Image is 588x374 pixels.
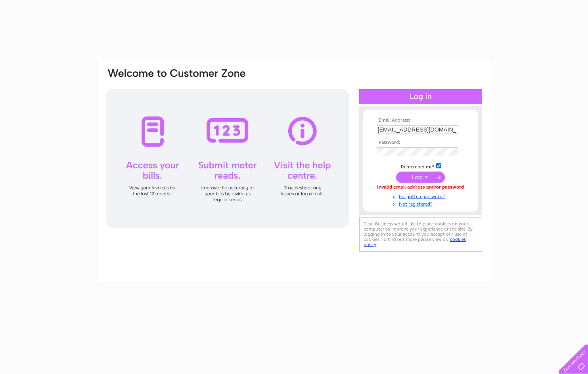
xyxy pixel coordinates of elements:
[375,118,467,123] th: Email Address:
[377,185,465,190] div: Invalid email address and/or password
[377,192,467,200] a: Forgotten password?
[364,237,466,247] a: cookies policy
[359,217,482,252] div: Clear Business would like to place cookies on your computer to improve your experience of the sit...
[377,200,467,207] a: Not registered?
[375,162,467,170] td: Remember me?
[396,172,445,183] input: Submit
[375,140,467,145] th: Password:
